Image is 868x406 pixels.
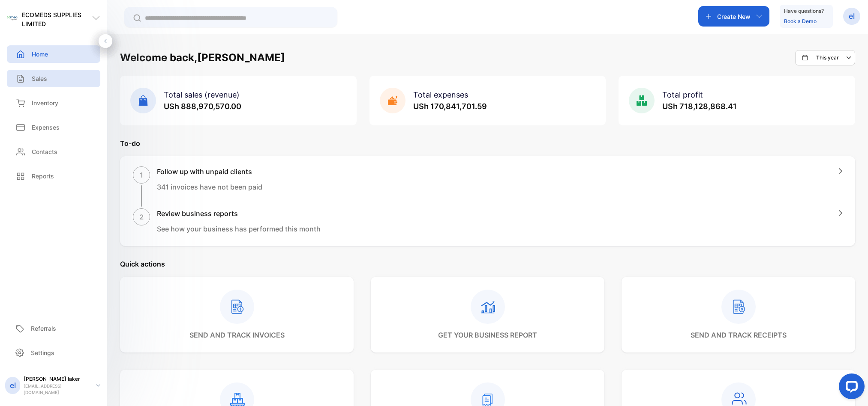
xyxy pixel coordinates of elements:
h1: Review business reports [157,208,321,219]
span: USh 888,970,570.00 [164,102,241,111]
a: Book a Demo [784,18,817,24]
span: USh 718,128,868.41 [662,102,737,111]
p: Expenses [32,123,60,132]
p: Settings [31,348,54,357]
img: logo [7,13,18,24]
p: This year [816,54,839,62]
button: Create New [698,6,769,27]
h1: Welcome back, [PERSON_NAME] [120,50,285,65]
p: To-do [120,138,855,148]
span: Total expenses [413,90,468,99]
button: el [843,6,860,27]
p: See how your business has performed this month [157,224,321,234]
p: [PERSON_NAME] laker [24,375,89,383]
p: 1 [140,170,143,180]
span: Total sales (revenue) [164,90,240,99]
span: Total profit [662,90,703,99]
p: Inventory [32,98,58,107]
p: Contacts [32,147,57,156]
p: 341 invoices have not been paid [157,182,262,192]
p: 2 [139,212,144,222]
p: Referrals [31,324,56,333]
p: ECOMEDS SUPPLIES LIMITED [22,10,92,28]
p: Quick actions [120,259,855,269]
p: Create New [717,12,751,21]
p: send and track receipts [691,330,787,340]
iframe: LiveChat chat widget [832,370,868,406]
p: send and track invoices [189,330,285,340]
p: el [10,380,16,391]
span: USh 170,841,701.59 [413,102,487,111]
p: Sales [32,74,47,83]
p: [EMAIL_ADDRESS][DOMAIN_NAME] [24,383,89,396]
p: Home [32,50,48,59]
p: get your business report [438,330,537,340]
p: Reports [32,172,54,181]
p: el [849,11,855,22]
p: Have questions? [784,7,824,15]
button: This year [795,50,855,65]
h1: Follow up with unpaid clients [157,166,262,177]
